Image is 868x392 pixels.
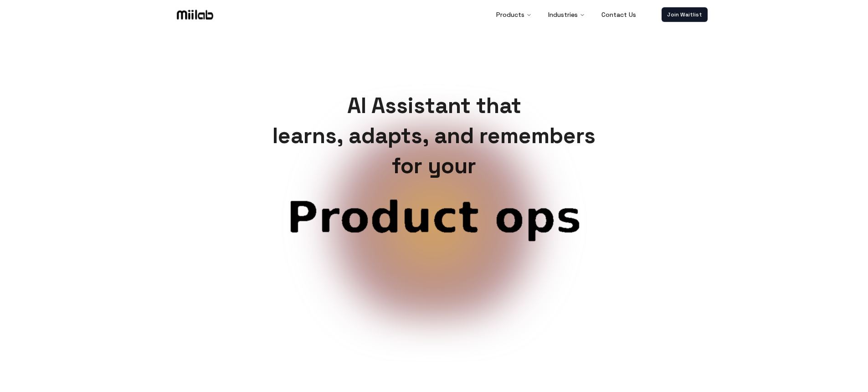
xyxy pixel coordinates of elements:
button: Products [489,5,539,24]
span: Customer service [229,196,639,283]
nav: Main [489,5,643,24]
h1: AI Assistant that learns, adapts, and remembers for your [265,91,603,181]
button: Industries [541,5,592,24]
a: Contact Us [594,5,643,24]
a: Join Waitlist [662,7,708,22]
a: Logo [161,8,229,21]
img: Logo [175,8,215,21]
